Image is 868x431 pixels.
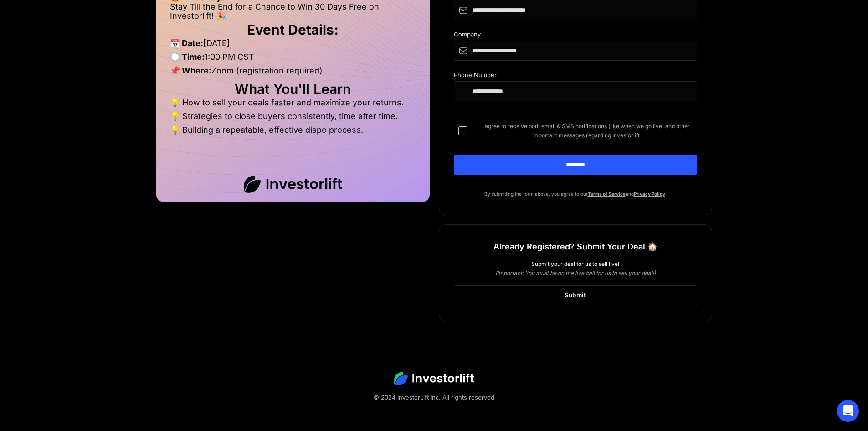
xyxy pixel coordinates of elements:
div: © 2024 InvestorLift Inc. All rights reserved [36,393,832,402]
div: Submit your deal for us to sell live! [454,260,697,269]
a: Terms of Service [588,191,626,197]
a: Privacy Policy [634,191,665,197]
li: 💡 How to sell your deals faster and maximize your returns. [170,98,416,112]
strong: 📅 Date: [170,38,203,48]
strong: Event Details: [247,21,339,38]
strong: 🕒 Time: [170,52,205,62]
span: I agree to receive both email & SMS notifications (like when we go live) and other important mess... [475,122,697,140]
div: Company [454,31,697,41]
strong: 📌 Where: [170,66,211,75]
li: 💡 Strategies to close buyers consistently, time after time. [170,112,416,125]
li: [DATE] [170,39,416,52]
div: Phone Number [454,72,697,81]
li: Stay Till the End for a Chance to Win 30 Days Free on Investorlift! 🎉 [170,2,416,21]
div: Open Intercom Messenger [837,400,859,422]
li: 1:00 PM CST [170,52,416,66]
em: (Important: You must be on the live call for us to sell your deal!) [495,270,656,276]
p: By submitting the form above, you agree to our and . [454,189,697,198]
a: Submit [454,285,697,305]
li: 💡 Building a repeatable, effective dispo process. [170,125,416,135]
li: Zoom (registration required) [170,66,416,80]
h2: What You'll Learn [170,84,416,93]
h1: Already Registered? Submit Your Deal 🏠 [493,239,657,255]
